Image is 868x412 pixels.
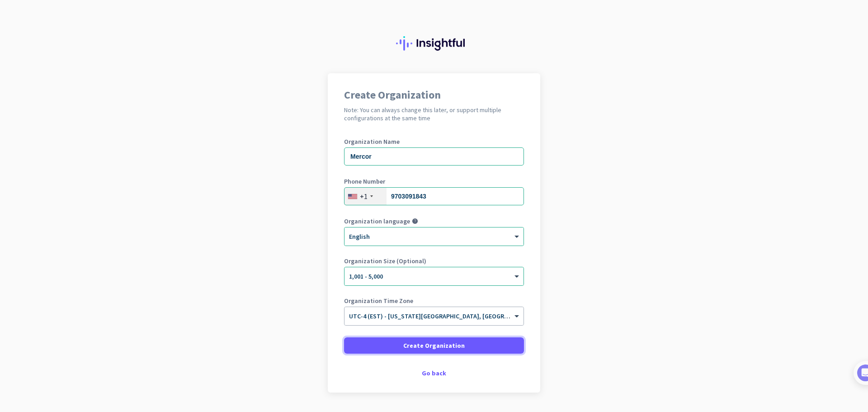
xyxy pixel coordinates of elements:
h1: Create Organization [344,90,524,100]
label: Organization language [344,218,410,224]
input: What is the name of your organization? [344,147,524,166]
label: Phone Number [344,178,524,185]
label: Organization Time Zone [344,298,524,304]
div: Go back [344,370,524,376]
label: Organization Size (Optional) [344,258,524,264]
span: Create Organization [403,341,465,350]
h2: Note: You can always change this later, or support multiple configurations at the same time [344,106,524,122]
i: help [412,218,418,224]
div: +1 [360,192,368,201]
button: Create Organization [344,337,524,354]
img: Insightful [396,36,472,51]
label: Organization Name [344,138,524,145]
input: 201-555-0123 [344,187,524,205]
